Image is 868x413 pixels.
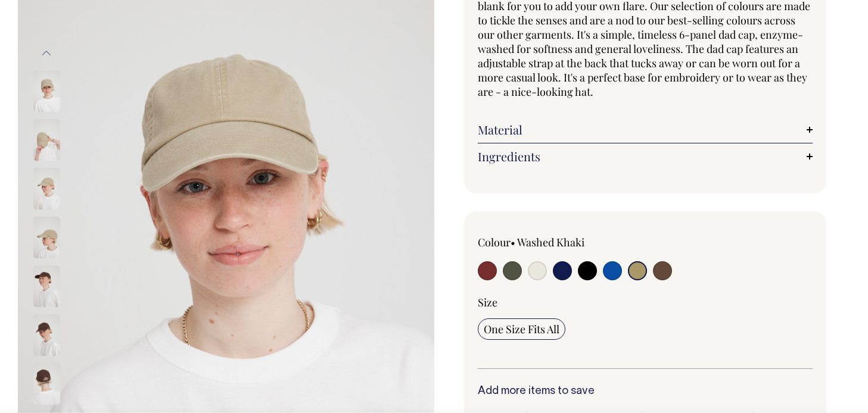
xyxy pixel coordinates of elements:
div: Colour [478,235,612,249]
button: Previous [38,40,55,67]
img: washed-khaki [33,70,60,112]
h6: Add more items to save [478,386,813,398]
img: espresso [33,314,60,356]
a: Material [478,123,813,137]
img: washed-khaki [33,168,60,209]
img: washed-khaki [33,119,60,161]
a: Ingredients [478,149,813,164]
img: washed-khaki [33,217,60,258]
span: One Size Fits All [484,322,559,336]
span: • [511,235,515,249]
label: Washed Khaki [517,235,584,249]
img: espresso [33,363,60,405]
input: One Size Fits All [478,318,565,340]
div: Size [478,295,813,309]
img: espresso [33,265,60,307]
